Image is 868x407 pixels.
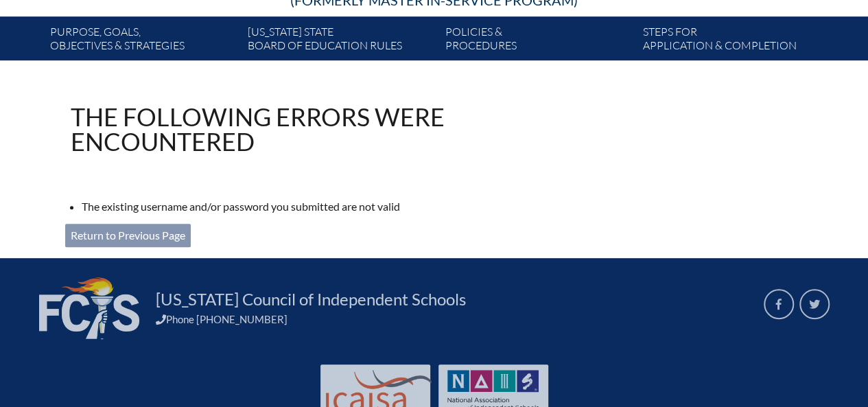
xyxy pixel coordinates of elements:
img: FCIS_logo_white [39,277,139,339]
a: Steps forapplication & completion [637,22,835,60]
a: Policies &Procedures [440,22,637,60]
li: The existing username and/or password you submitted are not valid [82,198,565,216]
div: Phone [PHONE_NUMBER] [156,313,747,325]
a: [US_STATE] Council of Independent Schools [150,288,471,310]
a: Purpose, goals,objectives & strategies [45,22,242,60]
a: [US_STATE] StateBoard of Education rules [242,22,440,60]
h1: The following errors were encountered [71,104,554,154]
a: Return to Previous Page [65,224,191,247]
